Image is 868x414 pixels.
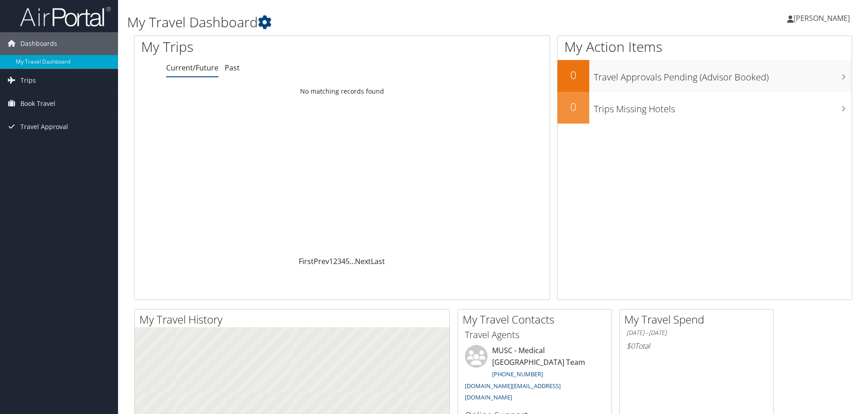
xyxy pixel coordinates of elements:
span: $0 [626,341,635,351]
a: [DOMAIN_NAME][EMAIL_ADDRESS][DOMAIN_NAME] [465,382,561,402]
td: No matching records found [134,83,550,100]
a: Past [225,63,240,73]
a: 2 [333,256,337,266]
h1: My Trips [141,37,370,56]
a: 5 [345,256,350,266]
a: [PHONE_NUMBER] [492,370,543,378]
h3: Trips Missing Hotels [594,98,852,115]
span: Travel Approval [20,115,68,138]
a: Next [355,256,371,266]
span: [PERSON_NAME] [794,13,850,23]
a: Last [371,256,385,266]
h1: My Action Items [557,37,852,56]
img: airportal-logo.png [20,6,111,27]
h2: 0 [557,99,589,115]
span: Dashboards [20,32,57,55]
a: Current/Future [166,63,218,73]
h2: My Travel Spend [624,312,773,327]
a: 3 [337,256,341,266]
h2: 0 [557,67,589,83]
h1: My Travel Dashboard [127,13,615,32]
h3: Travel Agents [465,329,605,341]
a: [PERSON_NAME] [787,5,859,32]
a: Prev [314,256,329,266]
h6: [DATE] - [DATE] [626,329,766,337]
span: Trips [20,69,36,92]
li: MUSC - Medical [GEOGRAPHIC_DATA] Team [460,345,609,405]
a: 4 [341,256,345,266]
span: … [350,256,355,266]
a: 1 [329,256,333,266]
h2: My Travel History [139,312,449,327]
a: 0Travel Approvals Pending (Advisor Booked) [557,60,852,92]
a: 0Trips Missing Hotels [557,92,852,124]
h2: My Travel Contacts [463,312,612,327]
h6: Total [626,341,766,351]
a: First [299,256,314,266]
span: Book Travel [20,92,55,115]
h3: Travel Approvals Pending (Advisor Booked) [594,66,852,84]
